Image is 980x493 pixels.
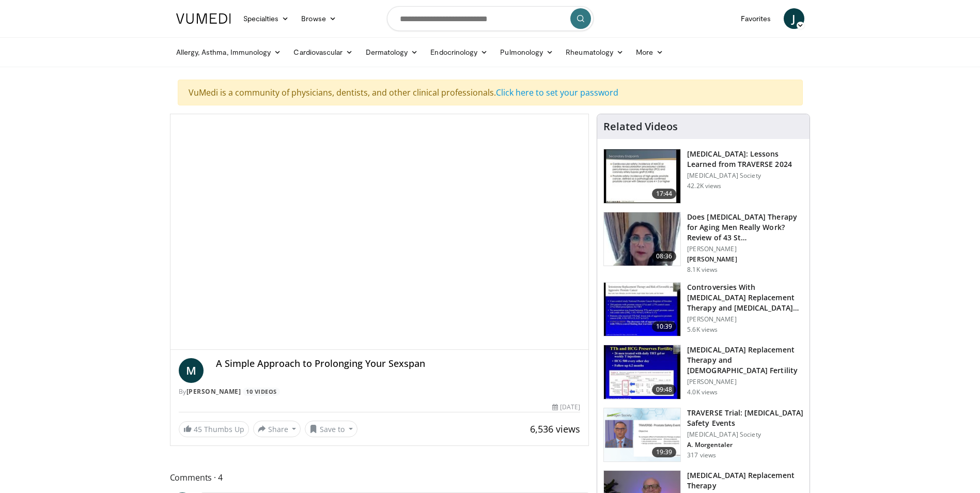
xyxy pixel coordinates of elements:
[784,8,804,29] a: J
[604,212,680,266] img: 4d4bce34-7cbb-4531-8d0c-5308a71d9d6c.150x105_q85_crop-smart_upscale.jpg
[496,87,618,98] a: Click here to set your password
[687,378,803,386] p: [PERSON_NAME]
[604,283,680,336] img: 418933e4-fe1c-4c2e-be56-3ce3ec8efa3b.150x105_q85_crop-smart_upscale.jpg
[287,42,359,63] a: Cardiovascular
[604,149,680,203] img: 1317c62a-2f0d-4360-bee0-b1bff80fed3c.150x105_q85_crop-smart_upscale.jpg
[687,282,803,313] h3: Controversies With [MEDICAL_DATA] Replacement Therapy and [MEDICAL_DATA] Can…
[237,8,295,29] a: Specialties
[687,182,721,190] p: 42.2K views
[687,212,803,243] h3: Does [MEDICAL_DATA] Therapy for Aging Men Really Work? Review of 43 St…
[687,326,718,334] p: 5.6K views
[603,120,678,133] h4: Related Videos
[604,408,680,462] img: 9812f22f-d817-4923-ae6c-a42f6b8f1c21.png.150x105_q85_crop-smart_upscale.png
[687,408,803,428] h3: TRAVERSE Trial: [MEDICAL_DATA] Safety Events
[179,421,249,437] a: 45 Thumbs Up
[253,421,301,437] button: Share
[604,345,680,399] img: 58e29ddd-d015-4cd9-bf96-f28e303b730c.150x105_q85_crop-smart_upscale.jpg
[494,42,559,63] a: Pulmonology
[687,470,803,491] h3: [MEDICAL_DATA] Replacement Therapy
[176,13,231,24] img: VuMedi Logo
[603,282,803,337] a: 10:39 Controversies With [MEDICAL_DATA] Replacement Therapy and [MEDICAL_DATA] Can… [PERSON_NAME]...
[305,421,357,437] button: Save to
[360,42,425,63] a: Dermatology
[194,424,202,434] span: 45
[552,403,580,412] div: [DATE]
[295,8,343,29] a: Browse
[687,441,803,449] p: A. Morgentaler
[603,212,803,274] a: 08:36 Does [MEDICAL_DATA] Therapy for Aging Men Really Work? Review of 43 St… [PERSON_NAME] [PERS...
[735,8,777,29] a: Favorites
[687,388,718,396] p: 4.0K views
[424,42,494,63] a: Endocrinology
[179,358,204,383] a: M
[603,149,803,204] a: 17:44 [MEDICAL_DATA]: Lessons Learned from TRAVERSE 2024 [MEDICAL_DATA] Society 42.2K views
[687,255,803,264] p: [PERSON_NAME]
[652,447,677,457] span: 19:39
[178,80,803,105] div: VuMedi is a community of physicians, dentists, and other clinical professionals.
[652,321,677,332] span: 10:39
[186,387,241,396] a: [PERSON_NAME]
[559,42,630,63] a: Rheumatology
[179,387,581,396] div: By
[530,423,580,435] span: 6,536 views
[170,42,288,63] a: Allergy, Asthma, Immunology
[687,172,803,180] p: [MEDICAL_DATA] Society
[687,345,803,376] h3: [MEDICAL_DATA] Replacement Therapy and [DEMOGRAPHIC_DATA] Fertility
[387,6,594,31] input: Search topics, interventions
[630,42,670,63] a: More
[687,430,803,439] p: [MEDICAL_DATA] Society
[687,149,803,170] h3: [MEDICAL_DATA]: Lessons Learned from TRAVERSE 2024
[243,388,281,396] a: 10 Videos
[603,408,803,463] a: 19:39 TRAVERSE Trial: [MEDICAL_DATA] Safety Events [MEDICAL_DATA] Society A. Morgentaler 317 views
[687,245,803,253] p: [PERSON_NAME]
[687,266,718,274] p: 8.1K views
[652,251,677,261] span: 08:36
[170,471,589,484] span: Comments 4
[216,358,581,369] h4: A Simple Approach to Prolonging Your Sexspan
[687,451,716,459] p: 317 views
[687,315,803,323] p: [PERSON_NAME]
[603,345,803,399] a: 09:48 [MEDICAL_DATA] Replacement Therapy and [DEMOGRAPHIC_DATA] Fertility [PERSON_NAME] 4.0K views
[652,189,677,199] span: 17:44
[652,384,677,395] span: 09:48
[170,114,589,350] video-js: Video Player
